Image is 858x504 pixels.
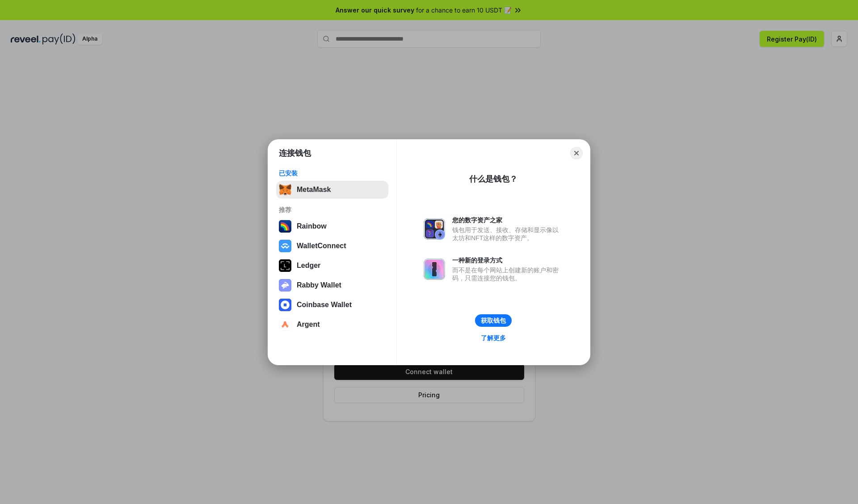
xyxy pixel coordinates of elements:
[424,258,445,280] img: svg+xml,%3Csvg%20xmlns%3D%22http%3A%2F%2Fwww.w3.org%2F2000%2Fsvg%22%20fill%3D%22none%22%20viewBox...
[279,148,311,158] h1: 连接钱包
[276,296,388,314] button: Coinbase Wallet
[276,257,388,275] button: Ledger
[276,316,388,333] button: Argent
[297,242,346,250] div: WalletConnect
[452,216,563,224] div: 您的数字资产之家
[297,321,320,329] div: Argent
[297,222,327,230] div: Rainbow
[570,147,583,159] button: Close
[279,183,291,196] img: svg+xml,%3Csvg%20fill%3D%22none%22%20height%3D%2233%22%20viewBox%3D%220%200%2035%2033%22%20width%...
[297,186,331,194] div: MetaMask
[297,301,352,309] div: Coinbase Wallet
[481,317,506,325] div: 获取钱包
[279,279,291,292] img: svg+xml,%3Csvg%20xmlns%3D%22http%3A%2F%2Fwww.w3.org%2F2000%2Fsvg%22%20fill%3D%22none%22%20viewBox...
[276,181,388,199] button: MetaMask
[276,217,388,235] button: Rainbow
[276,276,388,294] button: Rabby Wallet
[475,332,511,344] a: 了解更多
[452,226,563,242] div: 钱包用于发送、接收、存储和显示像以太坊和NFT这样的数字资产。
[469,174,517,184] div: 什么是钱包？
[279,169,386,177] div: 已安装
[279,206,386,214] div: 推荐
[424,218,445,240] img: svg+xml,%3Csvg%20xmlns%3D%22http%3A%2F%2Fwww.w3.org%2F2000%2Fsvg%22%20fill%3D%22none%22%20viewBox...
[279,299,291,311] img: svg+xml,%3Csvg%20width%3D%2228%22%20height%3D%2228%22%20viewBox%3D%220%200%2028%2028%22%20fill%3D...
[279,318,291,331] img: svg+xml,%3Csvg%20width%3D%2228%22%20height%3D%2228%22%20viewBox%3D%220%200%2028%2028%22%20fill%3D...
[297,281,341,289] div: Rabby Wallet
[279,259,291,272] img: svg+xml,%3Csvg%20xmlns%3D%22http%3A%2F%2Fwww.w3.org%2F2000%2Fsvg%22%20width%3D%2228%22%20height%3...
[276,237,388,255] button: WalletConnect
[452,256,563,264] div: 一种新的登录方式
[279,240,291,252] img: svg+xml,%3Csvg%20width%3D%2228%22%20height%3D%2228%22%20viewBox%3D%220%200%2028%2028%22%20fill%3D...
[279,220,291,233] img: svg+xml,%3Csvg%20width%3D%22120%22%20height%3D%22120%22%20viewBox%3D%220%200%20120%20120%22%20fil...
[475,314,512,327] button: 获取钱包
[297,262,320,270] div: Ledger
[481,334,506,342] div: 了解更多
[452,266,563,282] div: 而不是在每个网站上创建新的账户和密码，只需连接您的钱包。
